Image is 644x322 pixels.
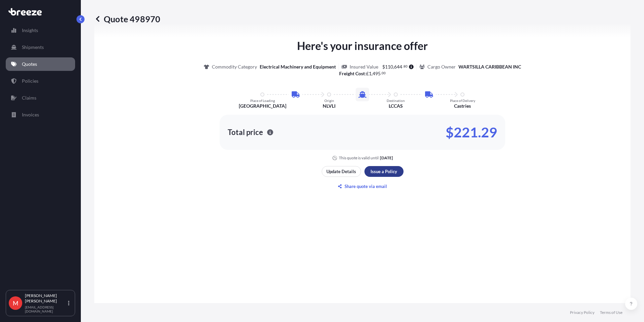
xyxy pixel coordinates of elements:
[366,71,369,76] span: £
[450,99,475,103] p: Place of Delivery
[13,300,19,306] span: M
[22,78,38,84] p: Policies
[212,63,257,70] p: Commodity Category
[339,71,365,76] b: Freight Cost
[25,293,67,304] p: [PERSON_NAME] [PERSON_NAME]
[570,310,594,315] a: Privacy Policy
[371,168,397,175] p: Issue a Policy
[323,103,335,109] p: NLVLI
[339,155,379,161] p: This quote is valid until
[326,168,356,175] p: Update Details
[382,64,385,69] span: $
[324,99,334,103] p: Origin
[427,63,456,70] p: Cargo Owner
[369,71,372,76] span: 1
[22,27,38,34] p: Insights
[404,65,408,68] span: 80
[345,183,387,190] p: Share quote via email
[458,63,521,70] p: WARTSILLA CARIBBEAN INC
[402,65,403,68] span: .
[394,64,402,69] span: 644
[389,103,403,109] p: LCCAS
[6,91,75,105] a: Claims
[385,64,393,69] span: 110
[339,70,386,77] p: :
[260,63,336,70] p: Electrical Machinery and Equipment
[381,72,382,74] span: .
[372,71,373,76] span: ,
[25,305,67,313] p: [EMAIL_ADDRESS][DOMAIN_NAME]
[22,61,37,68] p: Quotes
[250,99,275,103] p: Place of Loading
[6,74,75,88] a: Policies
[373,71,381,76] span: 495
[6,24,75,37] a: Insights
[364,166,404,177] button: Issue a Policy
[6,57,75,71] a: Quotes
[382,72,386,74] span: 00
[22,111,39,118] p: Invoices
[393,64,394,69] span: ,
[322,166,361,177] button: Update Details
[239,103,286,109] p: [GEOGRAPHIC_DATA]
[228,129,263,136] p: Total price
[297,38,428,54] p: Here's your insurance offer
[6,108,75,122] a: Invoices
[600,310,622,315] a: Terms of Use
[22,44,44,51] p: Shipments
[454,103,471,109] p: Castries
[446,127,497,138] p: $221.29
[350,63,378,70] p: Insured Value
[6,41,75,54] a: Shipments
[94,14,160,24] p: Quote 498970
[380,155,393,161] p: [DATE]
[322,181,404,192] button: Share quote via email
[387,99,405,103] p: Destination
[22,95,36,101] p: Claims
